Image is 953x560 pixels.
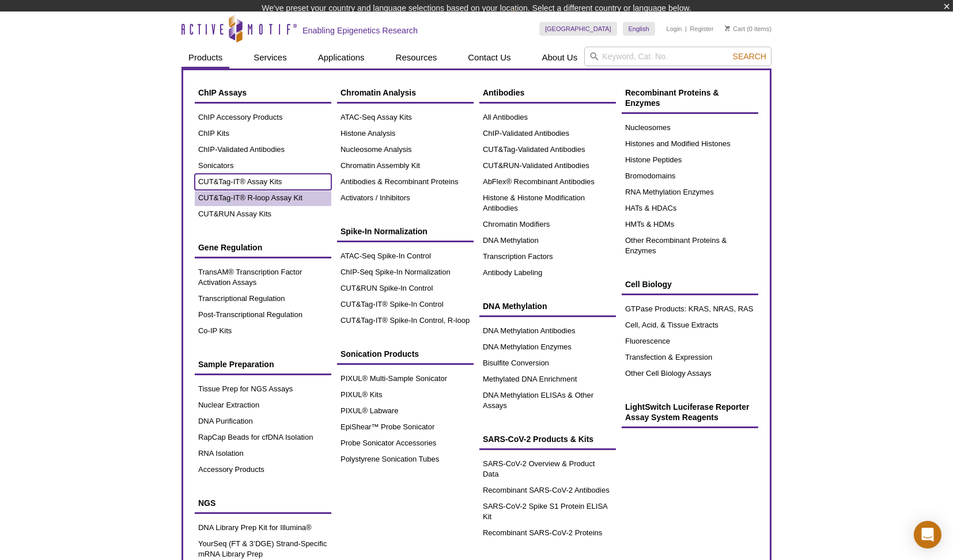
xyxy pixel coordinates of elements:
[337,371,474,387] a: PIXUL® Multi-Sample Sonicator
[195,429,331,445] a: RapCap Beads for cfDNA Isolation
[337,125,474,142] a: Histone Analysis
[733,52,766,61] span: Search
[479,109,616,125] a: All Antibodies
[479,525,616,541] a: Recombinant SARS-CoV-2 Proteins
[198,88,247,97] span: ChIP Assays
[302,25,418,36] h2: Enabling Epigenetics Research
[622,349,758,365] a: Transfection & Expression
[195,125,331,142] a: ChIP Kits
[337,248,474,264] a: ATAC-Seq Spike-In Control
[623,22,655,36] a: English
[622,168,758,184] a: Bromodomains
[461,47,517,68] a: Contact Us
[479,323,616,339] a: DNA Methylation Antibodies
[195,397,331,413] a: Nuclear Extraction
[483,435,593,444] span: SARS-CoV-2 Products & Kits
[195,413,331,429] a: DNA Purification
[483,302,547,311] span: DNA Methylation
[337,264,474,280] a: ChIP-Seq Spike-In Normalization
[625,402,749,422] span: LightSwitch Luciferase Reporter Assay System Reagents
[479,174,616,190] a: AbFlex® Recombinant Antibodies
[479,125,616,142] a: ChIP-Validated Antibodies
[195,237,331,258] a: Gene Regulation
[479,371,616,387] a: Methylated DNA Enrichment
[667,25,682,33] a: Login
[622,233,758,259] a: Other Recombinant Proteins & Enzymes
[337,343,474,365] a: Sonication Products
[337,190,474,206] a: Activators / Inhibitors
[539,22,617,36] a: [GEOGRAPHIC_DATA]
[195,264,331,291] a: TransAM® Transcription Factor Activation Assays
[198,360,274,369] span: Sample Preparation
[622,317,758,333] a: Cell, Acid, & Tissue Extracts
[195,445,331,462] a: RNA Isolation
[195,291,331,307] a: Transcriptional Regulation
[479,190,616,216] a: Histone & Histone Modification Antibodies
[625,88,719,108] span: Recombinant Proteins & Enzymes
[479,142,616,158] a: CUT&Tag-Validated Antibodies
[622,82,758,114] a: Recombinant Proteins & Enzymes
[337,142,474,158] a: Nucleosome Analysis
[337,109,474,125] a: ATAC-Seq Assay Kits
[690,25,713,33] a: Register
[513,9,543,36] img: Change Here
[479,339,616,355] a: DNA Methylation Enzymes
[341,88,416,97] span: Chromatin Analysis
[195,323,331,339] a: Co-IP Kits
[483,88,524,97] span: Antibodies
[341,227,428,236] span: Spike-In Normalization
[479,428,616,450] a: SARS-CoV-2 Products & Kits
[195,190,331,206] a: CUT&Tag-IT® R-loop Assay Kit
[729,51,770,62] button: Search
[337,451,474,467] a: Polystyrene Sonication Tubes
[914,521,941,548] div: Open Intercom Messenger
[195,158,331,174] a: Sonicators
[725,25,745,33] a: Cart
[195,174,331,190] a: CUT&Tag-IT® Assay Kits
[195,307,331,323] a: Post-Transcriptional Regulation
[195,381,331,397] a: Tissue Prep for NGS Assays
[479,265,616,281] a: Antibody Labeling
[337,158,474,174] a: Chromatin Assembly Kit
[337,296,474,313] a: CUT&Tag-IT® Spike-In Control
[479,387,616,414] a: DNA Methylation ELISAs & Other Assays
[195,462,331,478] a: Accessory Products
[479,158,616,174] a: CUT&RUN-Validated Antibodies
[311,47,372,68] a: Applications
[622,216,758,233] a: HMTs & HDMs
[337,220,474,242] a: Spike-In Normalization
[685,22,687,36] li: |
[389,47,444,68] a: Resources
[198,498,215,508] span: NGS
[195,492,331,514] a: NGS
[479,456,616,482] a: SARS-CoV-2 Overview & Product Data
[479,216,616,233] a: Chromatin Modifiers
[195,82,331,104] a: ChIP Assays
[341,349,419,359] span: Sonication Products
[479,355,616,371] a: Bisulfite Conversion
[584,47,772,66] input: Keyword, Cat. No.
[479,482,616,498] a: Recombinant SARS-CoV-2 Antibodies
[195,142,331,158] a: ChIP-Validated Antibodies
[479,249,616,265] a: Transcription Factors
[622,396,758,428] a: LightSwitch Luciferase Reporter Assay System Reagents
[479,233,616,249] a: DNA Methylation
[337,419,474,435] a: EpiShear™ Probe Sonicator
[622,273,758,295] a: Cell Biology
[622,200,758,216] a: HATs & HDACs
[198,243,262,252] span: Gene Regulation
[535,47,585,68] a: About Us
[622,184,758,200] a: RNA Methylation Enzymes
[479,295,616,317] a: DNA Methylation
[337,435,474,451] a: Probe Sonicator Accessories
[181,47,229,68] a: Products
[625,280,672,289] span: Cell Biology
[195,206,331,222] a: CUT&RUN Assay Kits
[622,120,758,136] a: Nucleosomes
[479,82,616,104] a: Antibodies
[195,109,331,125] a: ChIP Accessory Products
[337,313,474,329] a: CUT&Tag-IT® Spike-In Control, R-loop
[337,82,474,104] a: Chromatin Analysis
[622,365,758,382] a: Other Cell Biology Assays
[195,520,331,536] a: DNA Library Prep Kit for Illumina®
